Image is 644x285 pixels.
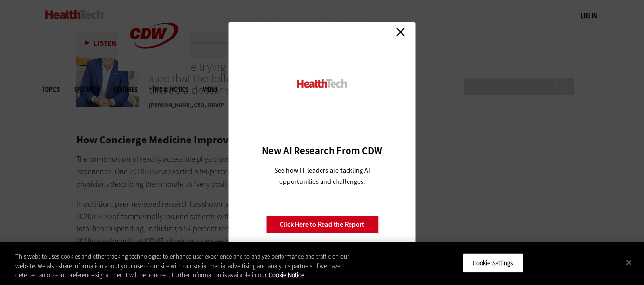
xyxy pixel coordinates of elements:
a: More information about your privacy [269,271,304,279]
p: See how IT leaders are tackling AI opportunities and challenges. [263,165,382,187]
img: HealthTech_0.png [296,78,349,89]
div: This website uses cookies and other tracking technologies to enhance user experience and to analy... [15,252,354,280]
button: Close [618,252,639,273]
a: Close [393,25,408,39]
button: Cookie Settings [463,253,523,273]
a: Click Here to Read the Report [266,216,378,234]
h3: New AI Research From CDW [246,144,399,157]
